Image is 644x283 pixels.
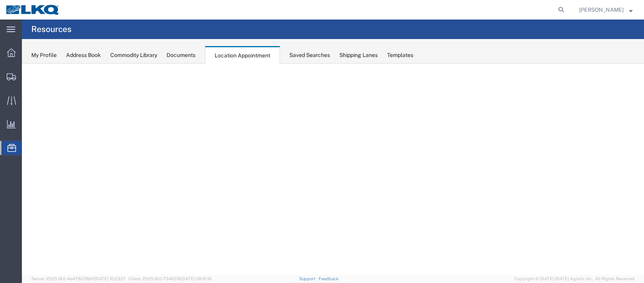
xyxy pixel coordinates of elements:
div: Address Book [66,51,101,59]
div: Commodity Library [110,51,157,59]
div: Location Appointment [205,46,280,64]
div: Shipping Lanes [339,51,378,59]
div: Documents [167,51,196,59]
div: Saved Searches [289,51,330,59]
span: [DATE] 08:10:16 [181,276,212,281]
button: [PERSON_NAME] [579,5,633,14]
div: My Profile [31,51,57,59]
img: logo [5,4,60,16]
span: Christopher Sanchez [579,5,624,14]
span: Server: 2025.18.0-4e47823f9d1 [31,276,125,281]
h4: Resources [31,20,72,39]
iframe: FS Legacy Container [22,64,644,275]
a: Support [299,276,319,281]
span: Copyright © [DATE]-[DATE] Agistix Inc., All Rights Reserved [514,276,635,282]
a: Feedback [319,276,339,281]
div: Templates [387,51,413,59]
span: Client: 2025.18.0-7346316 [129,276,212,281]
span: [DATE] 10:23:21 [95,276,125,281]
